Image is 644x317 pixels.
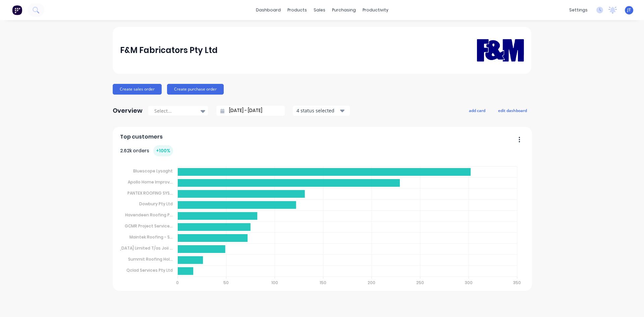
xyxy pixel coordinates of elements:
[133,168,173,174] tspan: Bluescope Lysaght
[293,106,350,116] button: 4 status selected
[125,223,173,229] tspan: GCMR Project Service...
[128,256,173,262] tspan: Summit Roofing Hol...
[223,280,229,285] tspan: 50
[359,5,392,15] div: productivity
[329,5,359,15] div: purchasing
[125,212,173,218] tspan: Havendeen Roofing P...
[126,267,173,273] tspan: Qclad Services Pty Ltd
[514,280,521,285] tspan: 350
[465,280,473,285] tspan: 300
[176,280,179,285] tspan: 0
[120,44,218,57] div: F&M Fabricators Pty Ltd
[113,84,162,95] button: Create sales order
[129,234,173,240] tspan: Maintek Roofing - S...
[271,280,278,285] tspan: 100
[320,280,326,285] tspan: 150
[113,104,143,117] div: Overview
[128,179,173,185] tspan: Apollo Home Improv...
[284,5,310,15] div: products
[566,5,591,15] div: settings
[12,5,22,15] img: Factory
[417,280,424,285] tspan: 250
[465,106,490,115] button: add card
[368,280,376,285] tspan: 200
[627,7,631,13] span: JT
[120,133,163,141] span: Top customers
[297,107,339,114] div: 4 status selected
[139,201,173,207] tspan: Dowbury Pty Ltd
[127,190,173,196] tspan: PANTEX ROOFING SYS...
[120,145,173,156] div: 2.62k orders
[88,245,173,251] tspan: [DEMOGRAPHIC_DATA] Limited T/as Joii ...
[477,29,524,71] img: F&M Fabricators Pty Ltd
[310,5,329,15] div: sales
[167,84,224,95] button: Create purchase order
[494,106,531,115] button: edit dashboard
[153,145,173,156] div: + 100 %
[253,5,284,15] a: dashboard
